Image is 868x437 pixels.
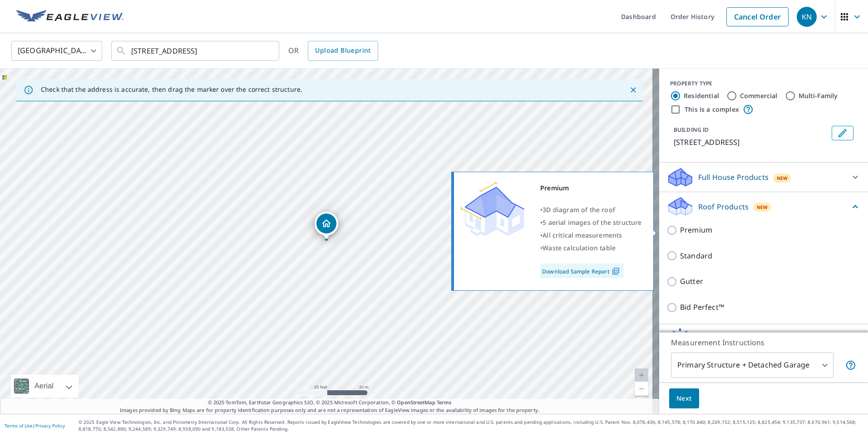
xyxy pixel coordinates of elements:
[670,79,857,88] div: PROPERTY TYPE
[397,399,435,406] a: OpenStreetMap
[671,353,833,378] div: Primary Structure + Detached Garage
[799,91,838,100] label: Multi-Family
[635,368,648,382] a: Current Level 20, Zoom In Disabled
[11,38,102,64] div: [GEOGRAPHIC_DATA]
[542,243,616,252] span: Waste calculation table
[315,212,338,240] div: Dropped pin, building 1, Residential property, 43 Richmond St East Haven, CT 06512
[680,302,724,313] p: Bid Perfect™
[11,375,79,397] div: Aerial
[5,422,33,429] a: Terms of Use
[542,218,641,227] span: 5 aerial images of the structure
[680,250,712,262] p: Standard
[540,182,642,194] div: Premium
[79,419,863,432] p: © 2025 Eagle View Technologies, Inc. and Pictometry International Corp. All Rights Reserved. Repo...
[832,126,853,140] button: Edit building 1
[540,204,642,216] div: •
[461,182,524,236] img: Premium
[740,91,778,100] label: Commercial
[674,126,709,134] p: BUILDING ID
[666,328,861,350] div: Solar ProductsNew
[41,85,302,94] p: Check that the address is accurate, then drag the marker over the correct structure.
[674,137,828,148] p: [STREET_ADDRESS]
[797,7,817,27] div: KN
[777,174,788,182] span: New
[542,231,622,239] span: All critical measurements
[676,393,692,404] span: Next
[671,337,856,348] p: Measurement Instructions
[437,399,452,406] a: Terms
[666,196,861,217] div: Roof ProductsNew
[35,422,65,429] a: Privacy Policy
[208,399,452,407] span: © 2025 TomTom, Earthstar Geographics SIO, © 2025 Microsoft Corporation, ©
[635,382,648,396] a: Current Level 20, Zoom Out
[315,45,370,56] span: Upload Blueprint
[680,224,712,236] p: Premium
[669,388,699,409] button: Next
[684,91,719,100] label: Residential
[542,205,615,214] span: 3D diagram of the roof
[845,360,856,371] span: Your report will include the primary structure and a detached garage if one exists.
[698,201,749,212] p: Roof Products
[5,423,65,428] p: |
[610,267,622,275] img: Pdf Icon
[16,10,123,24] img: EV Logo
[680,276,703,287] p: Gutter
[288,41,378,61] div: OR
[726,7,789,26] a: Cancel Order
[540,229,642,242] div: •
[540,242,642,254] div: •
[685,105,739,114] label: This is a complex
[627,84,639,96] button: Close
[698,172,769,183] p: Full House Products
[540,216,642,229] div: •
[308,41,378,61] a: Upload Blueprint
[32,375,56,397] div: Aerial
[757,204,768,211] span: New
[666,166,861,188] div: Full House ProductsNew
[131,38,261,64] input: Search by address or latitude-longitude
[540,263,624,278] a: Download Sample Report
